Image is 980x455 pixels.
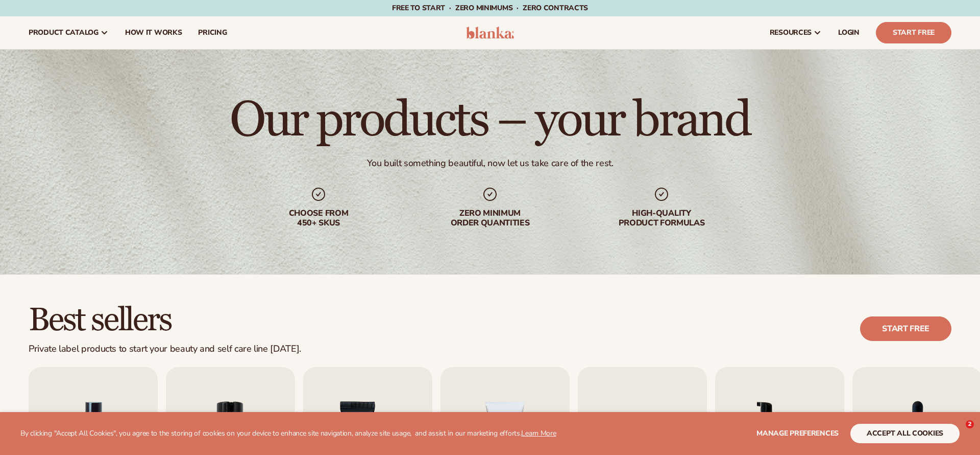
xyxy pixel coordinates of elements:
a: How It Works [117,16,190,49]
img: logo [466,27,514,39]
span: Free to start · ZERO minimums · ZERO contracts [392,3,588,13]
span: product catalog [29,29,99,37]
h1: Our products – your brand [230,96,750,145]
span: resources [770,29,812,37]
span: pricing [198,29,227,37]
h2: Best sellers [29,303,301,337]
span: LOGIN [838,29,860,37]
div: Zero minimum order quantities [425,209,555,228]
a: Learn More [521,428,556,438]
span: 2 [966,420,974,428]
span: How It Works [125,29,182,37]
a: pricing [190,16,235,49]
div: You built something beautiful, now let us take care of the rest. [367,157,614,169]
a: Start free [860,316,951,341]
button: accept all cookies [850,424,960,443]
button: Manage preferences [756,424,839,443]
a: product catalog [20,16,117,49]
span: Manage preferences [756,428,839,438]
p: By clicking "Accept All Cookies", you agree to the storing of cookies on your device to enhance s... [20,429,556,438]
div: High-quality product formulas [596,209,727,228]
a: resources [762,16,830,49]
a: LOGIN [830,16,868,49]
a: Start Free [876,22,951,43]
div: Choose from 450+ Skus [253,209,384,228]
iframe: Intercom live chat [945,420,969,445]
div: Private label products to start your beauty and self care line [DATE]. [29,344,301,355]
